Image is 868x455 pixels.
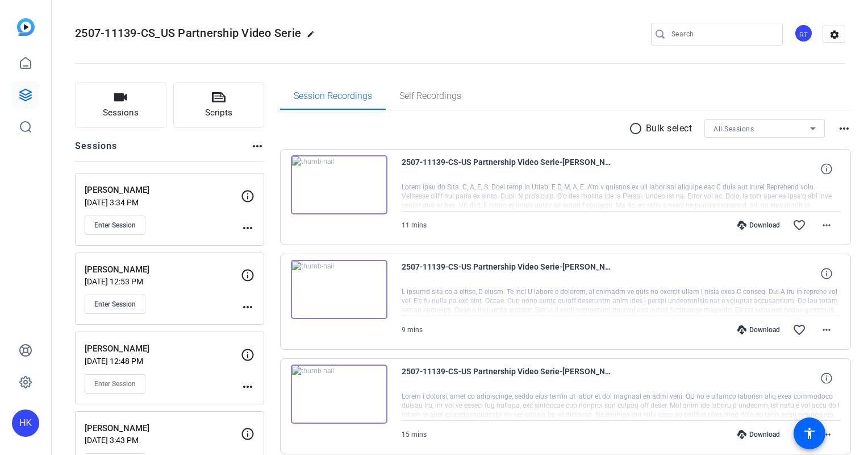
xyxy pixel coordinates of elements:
span: Enter Session [94,300,136,309]
button: Enter Session [85,295,145,314]
span: 2507-11139-CS_US Partnership Video Serie [75,26,301,40]
span: 9 mins [402,326,423,334]
p: [DATE] 3:34 PM [85,198,241,207]
p: [DATE] 3:43 PM [85,436,241,445]
mat-icon: more_horiz [820,218,833,232]
h2: Sessions [75,139,118,161]
mat-icon: favorite_border [792,323,806,337]
span: Session Recordings [294,92,372,101]
img: blue-gradient.svg [17,18,35,36]
span: All Sessions [713,125,754,133]
mat-icon: more_horiz [251,139,264,153]
div: HK [12,409,39,437]
span: Enter Session [94,379,136,388]
button: Enter Session [85,374,145,394]
img: thumb-nail [291,260,387,319]
input: Search [671,27,774,41]
img: thumb-nail [291,365,387,424]
span: Sessions [103,106,139,119]
p: [DATE] 12:53 PM [85,277,241,286]
mat-icon: radio_button_unchecked [629,122,646,135]
div: Download [732,325,786,334]
p: [PERSON_NAME] [85,263,241,276]
button: Sessions [75,82,166,128]
div: RT [794,24,813,43]
mat-icon: favorite_border [792,218,806,232]
mat-icon: more_horiz [820,323,833,337]
p: [PERSON_NAME] [85,342,241,355]
mat-icon: edit [307,30,320,44]
button: Enter Session [85,216,145,235]
span: 11 mins [402,221,427,229]
span: Scripts [205,106,232,119]
span: Enter Session [94,221,136,230]
p: Bulk select [646,122,692,135]
mat-icon: settings [823,26,846,43]
mat-icon: more_horiz [241,300,254,314]
div: Download [732,221,786,230]
mat-icon: more_horiz [241,221,254,235]
mat-icon: more_horiz [837,122,851,135]
div: Download [732,430,786,439]
mat-icon: favorite_border [792,428,806,441]
span: Self Recordings [399,92,461,101]
mat-icon: more_horiz [241,380,254,394]
mat-icon: accessibility [803,427,816,440]
p: [PERSON_NAME] [85,184,241,197]
p: [DATE] 12:48 PM [85,357,241,366]
span: 15 mins [402,431,427,439]
span: 2507-11139-CS-US Partnership Video Serie-[PERSON_NAME]-[PERSON_NAME]-2025-08-14-09-37-51-993-0 [402,260,612,287]
img: thumb-nail [291,155,387,214]
mat-icon: more_horiz [820,428,833,441]
ngx-avatar: Rob Thomas [794,24,814,44]
button: Scripts [173,82,265,128]
p: [PERSON_NAME] [85,422,241,435]
span: 2507-11139-CS-US Partnership Video Serie-[PERSON_NAME]-[PERSON_NAME]-2025-08-14-09-04-53-873-0 [402,365,612,392]
span: 2507-11139-CS-US Partnership Video Serie-[PERSON_NAME]-[PERSON_NAME]-2025-08-14-15-07-37-449-0 [402,155,612,183]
